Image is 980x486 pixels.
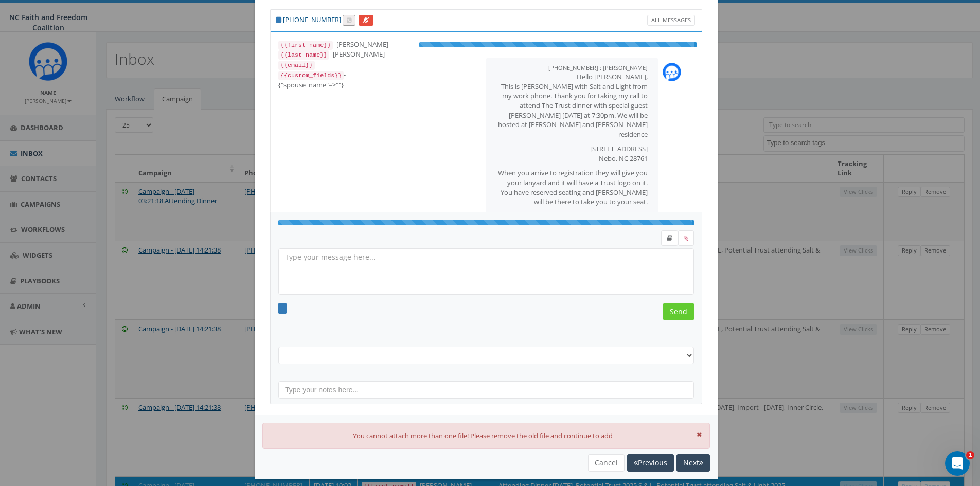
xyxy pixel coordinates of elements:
[676,454,710,472] button: Next
[278,40,406,50] div: - [PERSON_NAME]
[548,64,648,71] small: [PHONE_NUMBER] : [PERSON_NAME]
[496,168,648,206] p: When you arrive to registration they will give you your lanyard and it will have a Trust logo on ...
[353,431,613,440] span: You cannot attach more than one file! Please remove the old file and continue to add
[661,230,678,246] label: Insert Template Text
[278,60,406,70] div: -
[647,15,695,26] a: All Messages
[278,70,406,89] div: - {"spouse_name"=>""}
[347,16,351,24] span: Call this contact by routing a call through the phone number listed in your profile.
[627,454,674,472] button: Previous
[278,41,333,50] code: {{first_name}}
[588,454,625,472] button: Cancel
[278,49,406,60] div: - [PERSON_NAME]
[496,212,648,241] p: Let me know what time you are arriving [DATE] or [DATE] for the conference so I can let her know ...
[278,61,315,70] code: {{email}}
[278,71,344,80] code: {{custom_fields}}
[283,15,341,24] a: [PHONE_NUMBER]
[678,230,694,246] span: Attach your media
[663,303,694,320] input: Send
[966,451,974,459] span: 1
[496,72,648,139] p: Hello [PERSON_NAME], This is [PERSON_NAME] with Salt and Light from my work phone. Thank you for ...
[276,16,281,23] i: This phone number is subscribed and will receive texts.
[945,451,970,476] iframe: Intercom live chat
[496,144,648,163] p: [STREET_ADDRESS] Nebo, NC 28761
[278,381,694,399] input: Type your notes here...
[278,50,329,60] code: {{last_name}}
[663,63,681,81] img: Rally_Corp_Icon.png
